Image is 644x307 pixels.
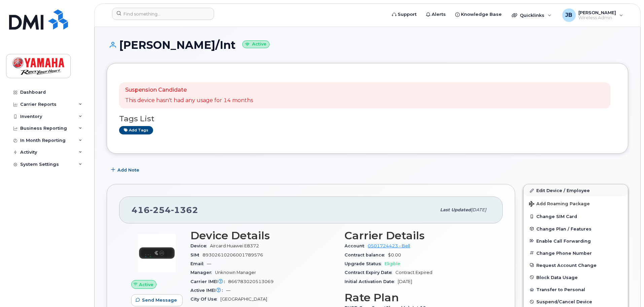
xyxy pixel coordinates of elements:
span: Manager [190,270,215,275]
a: Edit Device / Employee [524,184,628,196]
span: Device [190,243,210,248]
img: image20231002-3703462-1gru5af.jpeg [137,233,177,273]
span: SIM [190,252,203,257]
span: 1362 [171,205,198,215]
button: Add Roaming Package [524,196,628,210]
button: Block Data Usage [524,271,628,283]
button: Add Note [107,164,145,176]
span: Upgrade Status [345,261,385,266]
span: [GEOGRAPHIC_DATA] [220,297,267,302]
span: Email [190,261,207,266]
span: Contract Expired [395,270,432,275]
h3: Tags List [119,115,616,123]
span: Last updated [440,207,471,212]
span: Enable Call Forwarding [536,238,591,243]
span: Unknown Manager [215,270,256,275]
span: Account [345,243,368,248]
h3: Carrier Details [345,229,491,242]
button: Enable Call Forwarding [524,235,628,247]
button: Send Message [131,294,183,306]
span: Carrier IMEI [190,279,228,284]
h1: [PERSON_NAME]/Int [107,39,628,51]
span: Active [139,281,153,288]
h3: Rate Plan [345,291,491,304]
span: [DATE] [398,279,412,284]
span: Add Roaming Package [529,201,590,208]
span: Contract balance [345,252,388,257]
span: Add Note [117,167,139,173]
span: 89302610206001789576 [203,252,263,257]
button: Change Phone Number [524,247,628,259]
span: 866783020513069 [228,279,274,284]
span: — [207,261,211,266]
span: Eligible [385,261,400,266]
span: 416 [132,205,198,215]
button: Change Plan / Features [524,223,628,235]
button: Change SIM Card [524,210,628,222]
span: Contract Expiry Date [345,270,395,275]
span: Send Message [142,297,177,303]
a: Add tags [119,126,153,134]
span: [DATE] [471,207,486,212]
span: $0.00 [388,252,401,257]
a: 0501724423 - Bell [368,243,410,248]
span: Aircard Huawei E8372 [210,243,259,248]
span: Initial Activation Date [345,279,398,284]
button: Transfer to Personal [524,283,628,296]
p: Suspension Candidate [125,86,253,94]
span: — [226,288,230,293]
span: 254 [150,205,171,215]
span: Suspend/Cancel Device [536,299,592,304]
h3: Device Details [190,229,336,242]
span: Active IMEI [190,288,226,293]
p: This device hasn't had any usage for 14 months [125,97,253,104]
small: Active [242,40,270,48]
span: City Of Use [190,297,220,302]
button: Request Account Change [524,259,628,271]
span: Change Plan / Features [536,226,592,231]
